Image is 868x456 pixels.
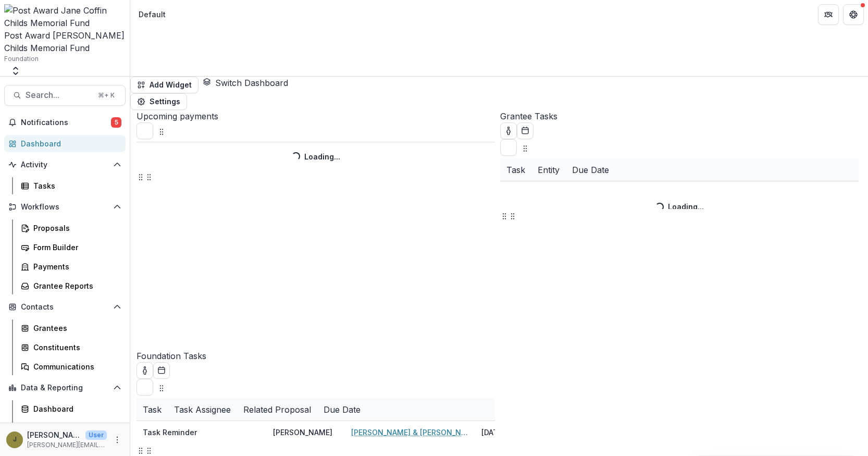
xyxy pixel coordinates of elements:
div: Due Date [566,164,615,176]
button: Drag [500,209,509,221]
div: Task Assignee [168,398,237,421]
button: Notifications5 [4,114,126,131]
div: Payments [33,261,117,272]
button: Add Widget [130,77,199,93]
img: Post Award Jane Coffin Childs Memorial Fund [4,4,126,29]
a: Grantee Reports [17,277,126,294]
div: Related Proposal [237,398,317,421]
a: Communications [17,358,126,375]
div: Post Award [PERSON_NAME] Childs Memorial Fund [4,29,126,54]
button: Drag [137,170,145,182]
a: Dashboard [4,135,126,152]
div: Due Date [566,158,615,181]
a: Dashboard [17,400,126,417]
button: Search... [4,85,126,106]
span: 5 [111,117,121,128]
p: User [85,430,107,440]
a: Form Builder [17,239,126,256]
div: Due Date [317,403,367,416]
button: Drag [157,379,166,396]
a: Data Report [17,420,126,437]
button: Delete card [137,122,153,139]
button: Partners [818,4,839,25]
span: Data & Reporting [21,384,109,392]
button: More [111,434,123,446]
button: Open Contacts [4,299,126,315]
span: Activity [21,161,109,169]
a: [PERSON_NAME] & [PERSON_NAME] [351,427,469,438]
p: Foundation Tasks [137,350,495,362]
button: Calendar [153,362,170,379]
button: Switch Dashboard [203,77,288,89]
button: Drag [157,122,166,139]
div: Dashboard [33,403,117,414]
div: Grantees [33,323,117,334]
div: Jamie [13,436,17,443]
div: Entity [531,158,566,181]
div: ⌘ + K [96,90,117,101]
div: Task Assignee [168,403,237,416]
p: Upcoming payments [137,110,495,122]
div: Task [500,158,531,181]
div: [DATE] [475,421,553,443]
p: [PERSON_NAME] [27,429,81,440]
button: toggle-assigned-to-me [137,362,153,379]
div: Loading... [668,201,704,212]
p: [PERSON_NAME][EMAIL_ADDRESS][PERSON_NAME][DOMAIN_NAME] [27,440,107,450]
div: Default [139,9,166,20]
button: Drag [509,209,517,221]
button: Open Data & Reporting [4,379,126,396]
div: Tasks [33,180,117,191]
div: Communications [33,361,117,372]
div: Grantee Reports [33,280,117,291]
a: Grantees [17,319,126,337]
div: Proposals [33,223,117,233]
div: Constituents [33,342,117,353]
div: Due Date [317,398,367,421]
span: Search... [26,90,92,100]
a: Tasks [17,177,126,194]
div: Task [137,398,168,421]
p: Task Reminder [143,427,197,438]
span: Contacts [21,303,109,312]
div: Entity [531,164,566,176]
button: Drag [521,139,529,156]
div: [PERSON_NAME] [273,427,332,438]
a: Proposals [17,219,126,237]
button: Drag [145,443,153,456]
div: Task [500,164,531,176]
nav: breadcrumb [134,7,170,22]
div: Form Builder [33,242,117,253]
button: Delete card [500,139,517,156]
button: Settings [130,93,187,110]
div: Related Proposal [237,403,317,416]
button: Calendar [517,122,534,139]
div: Dashboard [21,138,117,149]
button: Open Activity [4,156,126,173]
button: Get Help [843,4,864,25]
button: Open Workflows [4,199,126,215]
a: Constituents [17,339,126,356]
button: Drag [145,170,153,182]
button: Open entity switcher [8,66,23,76]
div: Loading... [304,151,340,162]
a: Payments [17,258,126,275]
div: Task [137,403,168,416]
button: Delete card [137,379,153,396]
span: Foundation [4,54,39,64]
button: Drag [137,443,145,456]
p: Grantee Tasks [500,110,859,122]
span: Workflows [21,203,109,212]
button: toggle-assigned-to-me [500,122,517,139]
span: Notifications [21,118,111,127]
